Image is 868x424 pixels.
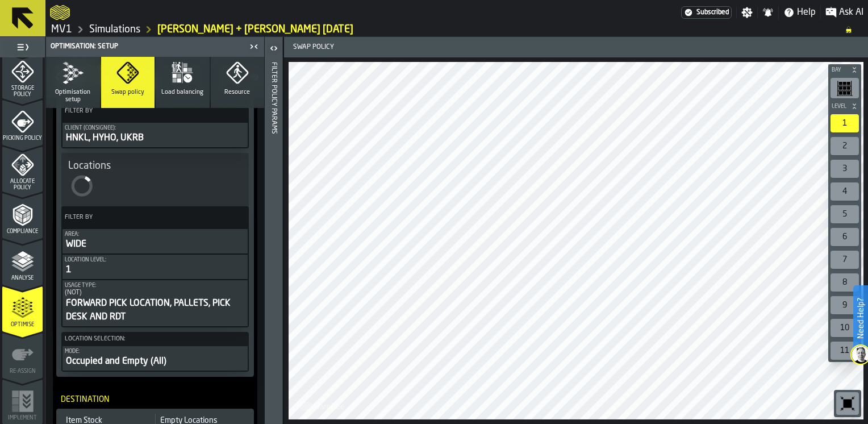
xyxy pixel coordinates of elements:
[828,294,861,317] div: button-toolbar-undefined
[62,229,248,253] button: Area:WIDE
[62,105,227,117] label: Filter By
[2,332,43,378] li: menu Re-assign
[2,322,43,328] span: Optimise
[65,263,245,277] div: 1
[2,275,43,281] span: Analyse
[828,317,861,339] div: button-toolbar-undefined
[797,6,816,19] span: Help
[828,226,861,248] div: button-toolbar-undefined
[2,415,43,421] span: Implement
[831,114,859,132] div: 1
[62,280,248,326] div: PolicyFilterItem-Usage Type
[834,390,861,417] div: button-toolbar-undefined
[2,193,43,238] li: menu Compliance
[62,123,248,147] button: Client (Consignee):HNKL, HYHO, UKRB
[737,7,757,18] label: button-toggle-Settings
[62,255,248,279] div: PolicyFilterItem-Location level
[289,43,578,51] span: Swap policy
[65,238,245,251] div: WIDE
[62,280,248,326] button: Usage Type:(NOT)FORWARD PICK LOCATION, PALLETS, PICK DESK AND RDT
[65,125,245,131] div: Client (Consignee):
[831,296,859,314] div: 9
[65,231,245,238] div: Area:
[838,394,857,413] svg: Reset zoom and position
[831,273,859,292] div: 8
[2,53,43,98] li: menu Storage Policy
[291,394,355,417] a: logo-header
[831,228,859,246] div: 6
[831,251,859,269] div: 7
[62,255,248,279] button: Location level:1
[2,178,43,191] span: Allocate Policy
[266,39,282,60] label: button-toggle-Open
[65,289,245,297] div: (NOT)
[2,39,43,55] label: button-toggle-Toggle Full Menu
[2,99,43,145] li: menu Picking Policy
[68,160,242,172] div: Title
[831,160,859,178] div: 3
[829,67,849,73] span: Bay
[51,43,118,51] span: Optimisation: Setup
[62,346,248,371] button: Mode:Occupied and Empty (All)
[64,157,247,202] div: stat-Locations
[696,9,729,16] span: Subscribed
[161,89,203,96] span: Load balancing
[828,64,861,76] button: button-
[828,112,861,135] div: button-toolbar-undefined
[839,6,863,19] span: Ask AI
[50,2,70,23] a: logo-header
[65,131,245,145] div: HNKL, HYHO, UKRB
[828,76,861,101] div: button-toolbar-undefined
[65,257,245,263] div: Location level:
[50,23,863,36] nav: Breadcrumb
[2,286,43,331] li: menu Optimise
[65,355,245,368] div: Occupied and Empty (All)
[62,123,248,147] div: PolicyFilterItem-Client (Consignee)
[2,239,43,285] li: menu Analyse
[2,228,43,235] span: Compliance
[828,271,861,294] div: button-toolbar-undefined
[828,248,861,271] div: button-toolbar-undefined
[62,211,227,223] label: Filter By
[89,23,140,36] a: link-to-/wh/i/3ccf57d1-1e0c-4a81-a3bb-c2011c5f0d50
[758,7,778,18] label: button-toggle-Notifications
[831,182,859,201] div: 4
[828,203,861,226] div: button-toolbar-undefined
[62,229,248,253] div: PolicyFilterItem-Area
[831,205,859,223] div: 5
[681,6,732,19] div: Menu Subscription
[828,339,861,362] div: button-toolbar-undefined
[681,6,732,19] a: link-to-/wh/i/3ccf57d1-1e0c-4a81-a3bb-c2011c5f0d50/settings/billing
[62,333,248,345] label: Location selection:
[65,348,245,355] div: Mode:
[68,160,111,172] span: Locations
[828,101,861,112] button: button-
[2,85,43,98] span: Storage Policy
[224,89,250,96] span: Resource
[51,89,95,103] span: Optimisation setup
[51,23,72,36] a: link-to-/wh/i/3ccf57d1-1e0c-4a81-a3bb-c2011c5f0d50
[246,40,262,53] label: button-toggle-Close me
[56,390,254,409] div: Destination
[779,6,820,19] label: button-toggle-Help
[828,135,861,157] div: button-toolbar-undefined
[831,342,859,360] div: 11
[2,135,43,142] span: Picking Policy
[270,60,278,421] div: Filter Policy Params
[265,37,282,424] header: Filter Policy Params
[831,319,859,337] div: 10
[62,346,248,371] div: PolicyFilterItem-Mode
[828,180,861,203] div: button-toolbar-undefined
[65,282,245,289] div: Usage Type:
[831,137,859,155] div: 2
[829,103,849,110] span: Level
[854,286,867,350] label: Need Help?
[828,157,861,180] div: button-toolbar-undefined
[157,23,353,36] a: link-to-/wh/i/3ccf57d1-1e0c-4a81-a3bb-c2011c5f0d50/simulations/6a8a1933-157d-4ac2-a1e9-8b80309162f0
[2,368,43,375] span: Re-assign
[111,89,144,96] span: Swap policy
[821,6,868,19] label: button-toggle-Ask AI
[2,146,43,192] li: menu Allocate Policy
[65,297,245,324] div: FORWARD PICK LOCATION, PALLETS, PICK DESK AND RDT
